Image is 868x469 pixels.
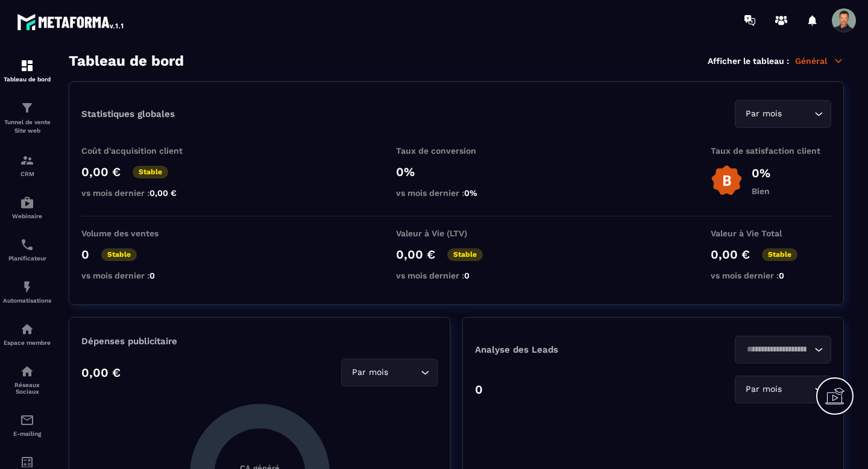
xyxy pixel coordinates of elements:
[762,248,797,261] p: Stable
[396,271,517,280] p: vs mois dernier :
[3,49,51,92] a: formationformationTableau de bord
[81,336,438,347] p: Dépenses publicitaire
[447,248,483,261] p: Stable
[735,376,831,403] div: Search for option
[711,146,831,156] p: Taux de satisfaction client
[81,165,121,179] p: 0,00 €
[81,109,175,119] p: Statistiques globales
[784,383,811,396] input: Search for option
[3,76,51,83] p: Tableau de bord
[20,101,34,115] img: formation
[3,186,51,228] a: automationsautomationsWebinaire
[3,313,51,355] a: automationsautomationsEspace membre
[3,355,51,404] a: social-networksocial-networkRéseaux Sociaux
[708,56,789,66] p: Afficher le tableau :
[69,52,184,69] h3: Tableau de bord
[711,271,831,280] p: vs mois dernier :
[17,11,125,33] img: logo
[784,107,811,121] input: Search for option
[743,107,784,121] span: Par mois
[396,188,517,198] p: vs mois dernier :
[3,255,51,262] p: Planificateur
[81,271,202,280] p: vs mois dernier :
[3,404,51,446] a: emailemailE-mailing
[20,58,34,73] img: formation
[81,228,202,238] p: Volume des ventes
[743,383,784,396] span: Par mois
[20,280,34,294] img: automations
[133,166,168,178] p: Stable
[3,271,51,313] a: automationsautomationsAutomatisations
[149,271,155,280] span: 0
[3,228,51,271] a: schedulerschedulerPlanificateur
[475,344,653,355] p: Analyse des Leads
[81,247,89,262] p: 0
[396,146,517,156] p: Taux de conversion
[711,228,831,238] p: Valeur à Vie Total
[81,365,121,380] p: 0,00 €
[391,366,418,379] input: Search for option
[20,195,34,210] img: automations
[396,228,517,238] p: Valeur à Vie (LTV)
[149,188,177,198] span: 0,00 €
[20,153,34,168] img: formation
[81,188,202,198] p: vs mois dernier :
[3,382,51,395] p: Réseaux Sociaux
[735,100,831,128] div: Search for option
[3,171,51,177] p: CRM
[396,247,435,262] p: 0,00 €
[20,364,34,379] img: social-network
[475,382,483,397] p: 0
[20,413,34,427] img: email
[341,359,438,386] div: Search for option
[3,118,51,135] p: Tunnel de vente Site web
[81,146,202,156] p: Coût d'acquisition client
[101,248,137,261] p: Stable
[711,165,743,197] img: b-badge-o.b3b20ee6.svg
[752,166,770,180] p: 0%
[464,271,470,280] span: 0
[743,343,811,356] input: Search for option
[3,213,51,219] p: Webinaire
[349,366,391,379] span: Par mois
[3,144,51,186] a: formationformationCRM
[735,336,831,364] div: Search for option
[396,165,517,179] p: 0%
[20,322,34,336] img: automations
[20,238,34,252] img: scheduler
[752,186,770,196] p: Bien
[3,297,51,304] p: Automatisations
[3,92,51,144] a: formationformationTunnel de vente Site web
[3,430,51,437] p: E-mailing
[779,271,784,280] span: 0
[795,55,844,66] p: Général
[464,188,477,198] span: 0%
[711,247,750,262] p: 0,00 €
[3,339,51,346] p: Espace membre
